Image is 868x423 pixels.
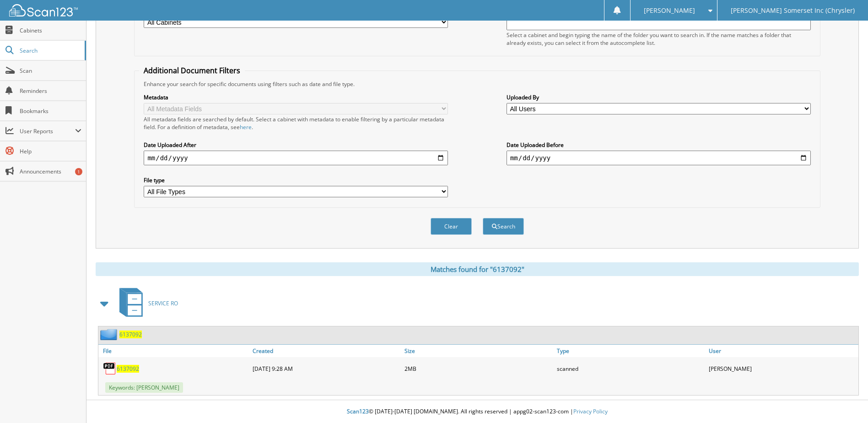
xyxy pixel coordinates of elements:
[555,359,706,378] div: scanned
[483,218,524,235] button: Search
[573,407,608,415] a: Privacy Policy
[144,93,448,101] label: Metadata
[507,31,811,47] div: Select a cabinet and begin typing the name of the folder you want to search in. If the name match...
[86,401,868,423] div: © [DATE]-[DATE] [DOMAIN_NAME]. All rights reserved | appg02-scan123-com |
[250,359,402,378] div: [DATE] 9:28 AM
[20,107,81,115] span: Bookmarks
[555,345,706,357] a: Type
[20,127,75,135] span: User Reports
[144,141,448,149] label: Date Uploaded After
[105,382,183,393] span: Keywords: [PERSON_NAME]
[119,331,142,338] a: 6137092
[431,218,472,235] button: Clear
[20,87,81,95] span: Reminders
[139,65,245,76] legend: Additional Document Filters
[117,365,139,373] a: 6137092
[114,285,178,321] a: SERVICE RO
[20,47,80,54] span: Search
[402,359,554,378] div: 2MB
[250,345,402,357] a: Created
[644,8,695,13] span: [PERSON_NAME]
[240,123,252,131] a: here
[144,176,448,184] label: File type
[507,151,811,165] input: end
[144,115,448,131] div: All metadata fields are searched by default. Select a cabinet with metadata to enable filtering b...
[731,8,855,13] span: [PERSON_NAME] Somerset Inc (Chrysler)
[347,407,369,415] span: Scan123
[507,93,811,101] label: Uploaded By
[706,359,858,378] div: [PERSON_NAME]
[139,80,815,88] div: Enhance your search for specific documents using filters such as date and file type.
[20,168,81,175] span: Announcements
[144,151,448,165] input: start
[75,168,82,175] div: 1
[20,147,81,155] span: Help
[706,345,858,357] a: User
[98,345,250,357] a: File
[507,141,811,149] label: Date Uploaded Before
[148,299,178,307] span: SERVICE RO
[402,345,554,357] a: Size
[20,27,81,34] span: Cabinets
[20,67,81,75] span: Scan
[100,329,119,340] img: folder2.png
[96,262,859,276] div: Matches found for "6137092"
[103,362,117,375] img: PDF.png
[822,379,868,423] iframe: Chat Widget
[9,4,78,16] img: scan123-logo-white.svg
